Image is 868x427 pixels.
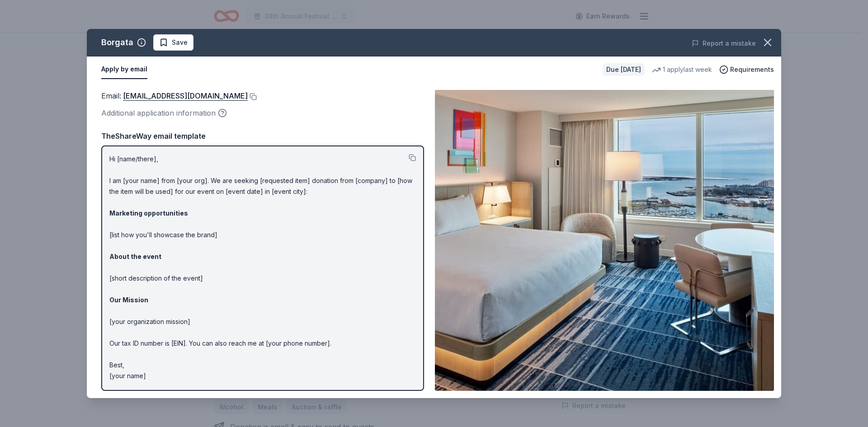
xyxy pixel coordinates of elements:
div: TheShareWay email template [101,130,424,142]
div: 1 apply last week [652,64,712,75]
strong: Our Mission [109,296,148,304]
strong: Marketing opportunities [109,209,188,217]
button: Report a mistake [692,38,756,49]
p: Hi [name/there], I am [your name] from [your org]. We are seeking [requested item] donation from ... [109,154,416,381]
span: Save [172,37,188,48]
span: Requirements [730,64,774,75]
button: Requirements [719,64,774,75]
img: Image for Borgata [435,90,774,391]
button: Save [153,34,193,51]
a: [EMAIL_ADDRESS][DOMAIN_NAME] [123,90,248,102]
div: Additional application information [101,107,424,119]
div: Borgata [101,35,133,50]
strong: About the event [109,253,161,260]
span: Email : [101,91,248,100]
div: Due [DATE] [603,63,645,76]
button: Apply by email [101,60,147,79]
